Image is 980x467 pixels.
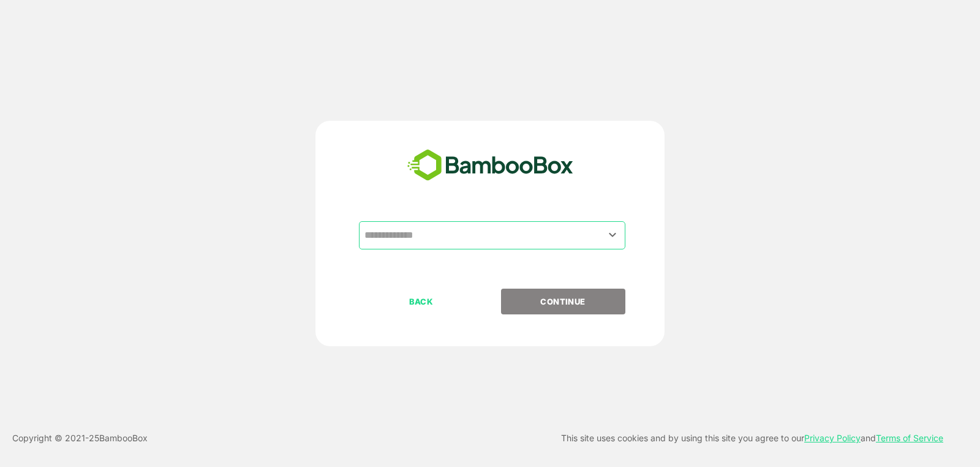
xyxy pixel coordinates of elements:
[561,431,943,446] p: This site uses cookies and by using this site you agree to our and
[12,431,148,446] p: Copyright © 2021- 25 BambooBox
[605,227,621,243] button: Open
[876,433,943,443] a: Terms of Service
[359,289,483,314] button: BACK
[360,295,483,308] p: BACK
[401,145,580,186] img: bamboobox
[501,289,625,314] button: CONTINUE
[502,295,624,308] p: CONTINUE
[804,433,861,443] a: Privacy Policy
